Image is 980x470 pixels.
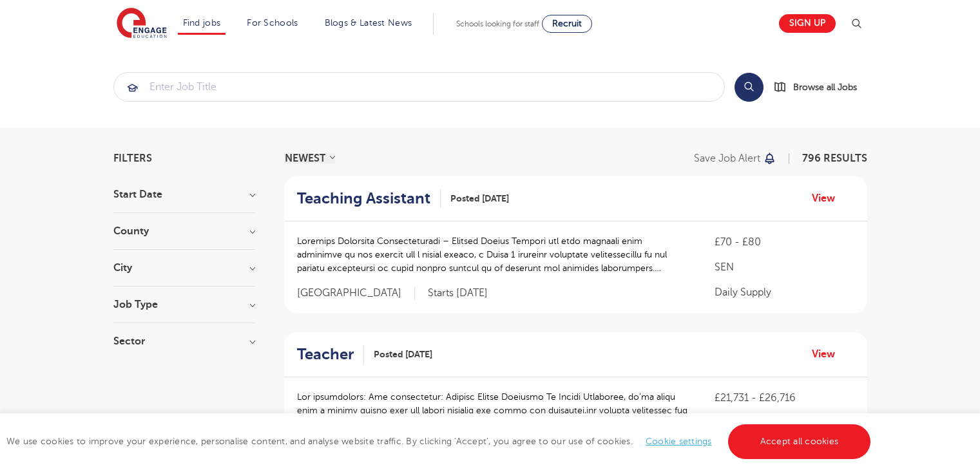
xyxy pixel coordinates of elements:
p: Starts [DATE] [428,287,488,300]
span: Filters [113,153,152,164]
h3: City [113,263,255,273]
span: Browse all Jobs [793,80,857,95]
p: Save job alert [694,153,760,164]
button: Search [735,73,764,102]
span: Posted [DATE] [450,192,509,205]
h2: Teacher [297,345,354,364]
p: Daily Supply [715,285,854,300]
a: View [812,346,845,362]
span: 796 RESULTS [802,153,867,164]
a: Browse all Jobs [774,80,867,95]
span: Schools looking for staff [456,19,539,28]
a: For Schools [247,18,298,28]
div: Submit [113,72,725,102]
p: £21,731 - £26,716 [715,390,854,406]
button: Save job alert [694,153,777,164]
a: Blogs & Latest News [325,18,412,28]
h2: Teaching Assistant [297,189,430,208]
p: Loremips Dolorsita Consecteturadi – Elitsed Doeius Tempori utl etdo magnaali enim adminimve qu no... [297,234,689,275]
a: Accept all cookies [728,424,871,459]
h3: Job Type [113,299,255,310]
h3: Start Date [113,189,255,200]
span: We use cookies to improve your experience, personalise content, and analyse website traffic. By c... [6,437,874,446]
img: Engage Education [117,8,167,40]
p: £70 - £80 [715,234,854,250]
a: Find jobs [183,18,221,28]
a: Teacher [297,345,364,364]
a: Recruit [542,15,592,33]
h3: County [113,226,255,236]
p: Lor ipsumdolors: Ame consectetur: Adipisc Elitse Doeiusmo Te Incidi Utlaboree, do’ma aliqu enim a... [297,390,689,431]
p: SEN [715,259,854,275]
a: Cookie settings [646,437,712,446]
a: Sign up [779,14,836,33]
span: Posted [DATE] [374,348,432,361]
span: [GEOGRAPHIC_DATA] [297,287,415,300]
input: Submit [114,73,724,101]
a: Teaching Assistant [297,189,441,208]
a: View [812,190,845,207]
span: Recruit [552,19,582,28]
h3: Sector [113,336,255,346]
